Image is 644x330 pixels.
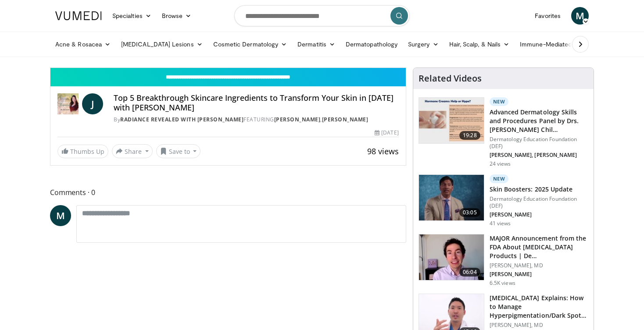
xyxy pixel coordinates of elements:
[157,7,197,25] a: Browse
[490,185,588,194] h3: Skin Boosters: 2025 Update
[490,108,588,134] h3: Advanced Dermatology Skills and Procedures Panel by Drs. [PERSON_NAME] Chil…
[50,187,406,198] span: Comments 0
[50,205,71,226] a: M
[571,7,589,25] a: M
[459,268,480,277] span: 06:04
[107,7,157,25] a: Specialties
[459,208,480,217] span: 03:05
[490,262,588,269] p: [PERSON_NAME], MD
[419,234,588,287] a: 06:04 MAJOR Announcement from the FDA About [MEDICAL_DATA] Products | De… [PERSON_NAME], MD [PERS...
[490,220,511,227] p: 41 views
[112,144,153,158] button: Share
[57,145,108,158] a: Thumbs Up
[82,93,103,114] a: J
[444,35,515,53] a: Hair, Scalp, & Nails
[114,116,399,124] div: By FEATURING ,
[490,174,509,183] p: New
[490,152,588,159] p: [PERSON_NAME], [PERSON_NAME]
[490,195,588,209] p: Dermatology Education Foundation (DEF)
[208,35,292,53] a: Cosmetic Dermatology
[530,7,566,25] a: Favorites
[419,175,484,220] img: 5d8405b0-0c3f-45ed-8b2f-ed15b0244802.150x105_q85_crop-smart_upscale.jpg
[490,271,588,278] p: [PERSON_NAME]
[116,35,208,53] a: [MEDICAL_DATA] Lesions
[375,129,398,137] div: [DATE]
[490,280,515,287] p: 6.5K views
[274,116,321,123] a: [PERSON_NAME]
[114,93,399,112] h4: Top 5 Breakthrough Skincare Ingredients to Transform Your Skin in [DATE] with [PERSON_NAME]
[419,98,484,143] img: dd29cf01-09ec-4981-864e-72915a94473e.150x105_q85_crop-smart_upscale.jpg
[55,11,102,20] img: VuMedi Logo
[490,294,588,320] h3: [MEDICAL_DATA] Explains: How to Manage Hyperpigmentation/Dark Spots o…
[515,35,586,53] a: Immune-Mediated
[57,93,79,114] img: Radiance Revealed with Dr. Jen Haley
[403,35,444,53] a: Surgery
[156,144,201,158] button: Save to
[490,322,588,329] p: [PERSON_NAME], MD
[459,131,480,140] span: 19:28
[419,234,484,280] img: b8d0b268-5ea7-42fe-a1b9-7495ab263df8.150x105_q85_crop-smart_upscale.jpg
[490,160,511,167] p: 24 views
[367,146,399,156] span: 98 views
[490,234,588,260] h3: MAJOR Announcement from the FDA About [MEDICAL_DATA] Products | De…
[490,211,588,218] p: [PERSON_NAME]
[419,174,588,227] a: 03:05 New Skin Boosters: 2025 Update Dermatology Education Foundation (DEF) [PERSON_NAME] 41 views
[419,97,588,167] a: 19:28 New Advanced Dermatology Skills and Procedures Panel by Drs. [PERSON_NAME] Chil… Dermatolog...
[50,35,116,53] a: Acne & Rosacea
[419,73,482,84] h4: Related Videos
[234,5,410,26] input: Search topics, interventions
[120,116,243,123] a: Radiance Revealed with [PERSON_NAME]
[292,35,340,53] a: Dermatitis
[490,97,509,106] p: New
[322,116,369,123] a: [PERSON_NAME]
[490,136,588,150] p: Dermatology Education Foundation (DEF)
[340,35,403,53] a: Dermatopathology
